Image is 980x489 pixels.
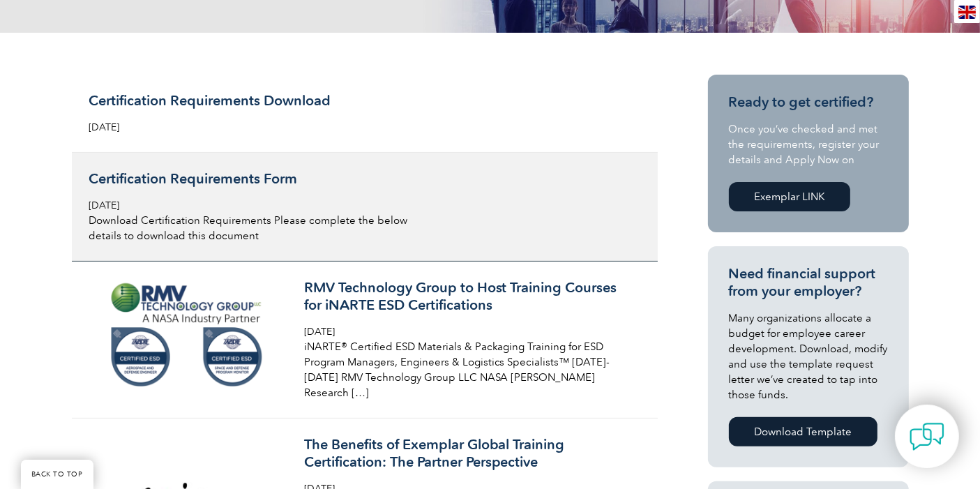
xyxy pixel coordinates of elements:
h3: Certification Requirements Form [89,170,420,188]
a: Download Template [729,417,877,446]
p: Many organizations allocate a budget for employee career development. Download, modify and use th... [729,310,888,403]
h3: Need financial support from your employer? [729,265,888,300]
img: Auditor-Online-image-640x360-640-x-416-px-3-300x169.png [89,279,282,388]
h3: Ready to get certified? [729,93,888,111]
h3: The Benefits of Exemplar Global Training Certification: The Partner Perspective [304,436,635,471]
span: [DATE] [89,121,120,133]
p: iNARTE® Certified ESD Materials & Packaging Training for ESD Program Managers, Engineers & Logist... [304,339,635,400]
a: BACK TO TOP [21,460,93,489]
img: en [958,6,976,19]
span: [DATE] [304,326,335,338]
a: Certification Requirements Download [DATE] [72,75,658,153]
h3: RMV Technology Group to Host Training Courses for iNARTE ESD Certifications [304,279,635,314]
span: [DATE] [89,200,120,211]
a: Exemplar LINK [729,182,850,211]
p: Once you’ve checked and met the requirements, register your details and Apply Now on [729,121,888,167]
p: Download Certification Requirements Please complete the below details to download this document [89,213,420,243]
h3: Certification Requirements Download [89,92,420,110]
a: Certification Requirements Form [DATE] Download Certification Requirements Please complete the be... [72,153,658,262]
img: contact-chat.png [910,419,944,454]
a: RMV Technology Group to Host Training Courses for iNARTE ESD Certifications [DATE] iNARTE® Certif... [72,262,658,419]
